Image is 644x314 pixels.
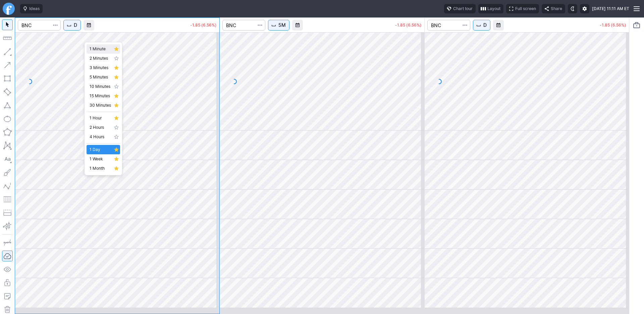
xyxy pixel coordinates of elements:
span: 1 Month [90,165,111,172]
span: 3 Minutes [90,64,111,71]
span: 1 Week [90,156,111,162]
span: 30 Minutes [90,102,111,109]
span: 1 Minute [90,46,111,52]
span: 1 Hour [90,115,111,121]
span: 10 Minutes [90,83,111,90]
span: 15 Minutes [90,93,111,99]
span: 5 Minutes [90,74,111,81]
span: 2 Hours [90,124,111,131]
span: 4 Hours [90,134,111,140]
span: 2 Minutes [90,55,111,62]
span: 1 Day [90,146,111,153]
